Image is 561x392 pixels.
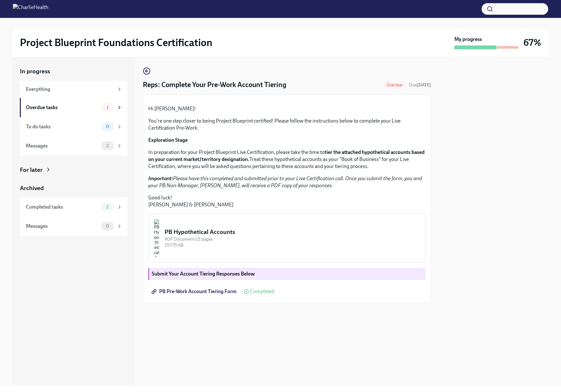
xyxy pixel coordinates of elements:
a: Completed tasks2 [20,197,127,217]
a: Everything [20,81,127,98]
span: 0 [102,124,113,129]
a: Messages0 [20,217,127,236]
span: Overdue [383,83,406,87]
strong: [DATE] [417,82,431,88]
p: You're one step closer to being Project Blueprint certified! Please follow the instructions below... [148,117,426,132]
h3: 67% [524,37,541,48]
span: 1 [103,105,112,110]
a: Archived [20,184,127,192]
strong: My progress [454,36,482,43]
img: PB Hypothetical Accounts [154,219,159,257]
a: PB Pre-Work Account Tiering Form [148,285,241,298]
div: For later [20,166,43,174]
p: Good luck! [PERSON_NAME] & [PERSON_NAME] [148,194,426,208]
h2: Project Blueprint Foundations Certification [20,36,212,49]
strong: Important: [148,175,173,181]
div: PDF Document • 15 pages [165,236,420,242]
a: To do tasks0 [20,117,127,136]
span: Completed [250,289,274,294]
a: In progress [20,67,127,76]
div: Messages [26,142,99,149]
span: 0 [102,224,113,228]
div: Completed tasks [26,204,99,211]
strong: Submit Your Account Tiering Responses Below [152,271,255,277]
div: To do tasks [26,123,99,130]
a: Overdue tasks1 [20,98,127,117]
div: PB Hypothetical Accounts [165,228,420,236]
em: Please have this completed and submitted prior to your Live Certification call. Once you submit t... [148,175,422,188]
img: CharlieHealth [13,4,48,14]
span: 2 [102,204,112,209]
a: For later [20,166,127,174]
div: Everything [26,86,114,93]
h4: Reps: Complete Your Pre-Work Account Tiering [143,80,286,90]
span: Due [409,82,431,88]
a: Messages2 [20,136,127,156]
p: Hi [PERSON_NAME]! [148,105,426,112]
strong: Exploration Stage [148,137,188,143]
div: Messages [26,223,99,230]
span: PB Pre-Work Account Tiering Form [153,288,237,295]
p: In preparation for your Project Blueprint Live Certification, please take the time to Treat these... [148,149,426,170]
span: September 8th, 2025 09:00 [409,82,431,88]
div: Overdue tasks [26,104,99,111]
button: PB Hypothetical AccountsPDF Document•15 pages257.75 KB [148,213,426,263]
div: 257.75 KB [165,242,420,248]
span: 2 [102,143,112,148]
